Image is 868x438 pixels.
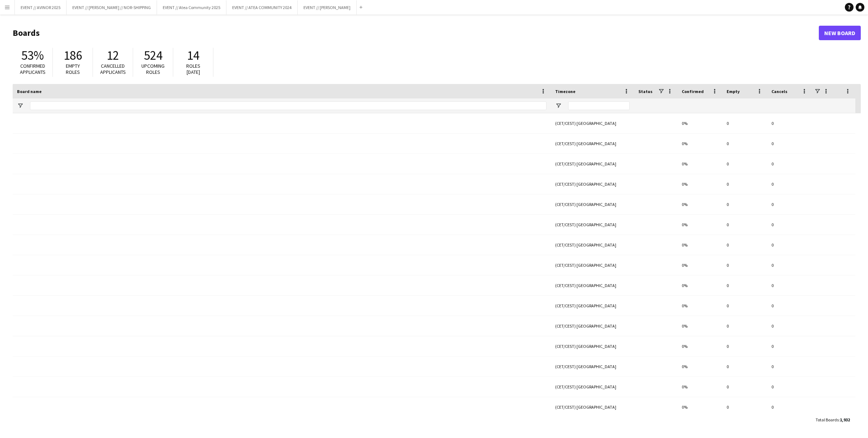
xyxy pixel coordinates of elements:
[722,215,767,235] div: 0
[677,154,722,174] div: 0%
[551,357,634,376] div: (CET/CEST) [GEOGRAPHIC_DATA]
[677,113,722,133] div: 0%
[722,397,767,417] div: 0
[677,316,722,336] div: 0%
[722,194,767,214] div: 0
[638,89,652,94] span: Status
[767,316,812,336] div: 0
[555,102,562,109] button: Open Filter Menu
[551,174,634,194] div: (CET/CEST) [GEOGRAPHIC_DATA]
[187,47,199,63] span: 14
[141,63,165,75] span: Upcoming roles
[100,63,126,75] span: Cancelled applicants
[767,174,812,194] div: 0
[551,397,634,417] div: (CET/CEST) [GEOGRAPHIC_DATA]
[677,357,722,376] div: 0%
[555,89,575,94] span: Timezone
[66,63,80,75] span: Empty roles
[722,255,767,275] div: 0
[551,113,634,133] div: (CET/CEST) [GEOGRAPHIC_DATA]
[677,174,722,194] div: 0%
[677,215,722,235] div: 0%
[677,377,722,397] div: 0%
[551,275,634,295] div: (CET/CEST) [GEOGRAPHIC_DATA]
[819,26,861,40] a: New Board
[551,154,634,174] div: (CET/CEST) [GEOGRAPHIC_DATA]
[551,296,634,316] div: (CET/CEST) [GEOGRAPHIC_DATA]
[551,194,634,214] div: (CET/CEST) [GEOGRAPHIC_DATA]
[722,316,767,336] div: 0
[722,113,767,133] div: 0
[677,275,722,295] div: 0%
[226,0,298,14] button: EVENT // ATEA COMMUNITY 2024
[722,134,767,153] div: 0
[767,154,812,174] div: 0
[727,89,740,94] span: Empty
[677,235,722,255] div: 0%
[722,154,767,174] div: 0
[551,255,634,275] div: (CET/CEST) [GEOGRAPHIC_DATA]
[186,63,200,75] span: Roles [DATE]
[677,194,722,214] div: 0%
[551,134,634,153] div: (CET/CEST) [GEOGRAPHIC_DATA]
[551,336,634,356] div: (CET/CEST) [GEOGRAPHIC_DATA]
[568,101,630,110] input: Timezone Filter Input
[551,377,634,397] div: (CET/CEST) [GEOGRAPHIC_DATA]
[767,377,812,397] div: 0
[551,316,634,336] div: (CET/CEST) [GEOGRAPHIC_DATA]
[767,255,812,275] div: 0
[144,47,162,63] span: 524
[17,102,24,109] button: Open Filter Menu
[767,113,812,133] div: 0
[298,0,357,14] button: EVENT // [PERSON_NAME]
[64,47,82,63] span: 186
[682,89,704,94] span: Confirmed
[107,47,119,63] span: 12
[767,235,812,255] div: 0
[15,0,67,14] button: EVENT // AVINOR 2025
[840,417,850,422] span: 1,932
[816,413,850,427] div: :
[722,275,767,295] div: 0
[722,296,767,316] div: 0
[677,134,722,153] div: 0%
[21,47,44,63] span: 53%
[767,275,812,295] div: 0
[767,194,812,214] div: 0
[767,336,812,356] div: 0
[722,377,767,397] div: 0
[30,101,546,110] input: Board name Filter Input
[767,296,812,316] div: 0
[767,397,812,417] div: 0
[551,235,634,255] div: (CET/CEST) [GEOGRAPHIC_DATA]
[767,215,812,235] div: 0
[67,0,157,14] button: EVENT // [PERSON_NAME] // NOR-SHIPPING
[677,397,722,417] div: 0%
[767,357,812,376] div: 0
[722,357,767,376] div: 0
[677,336,722,356] div: 0%
[13,28,819,38] h1: Boards
[722,174,767,194] div: 0
[816,417,839,422] span: Total Boards
[767,134,812,153] div: 0
[551,215,634,235] div: (CET/CEST) [GEOGRAPHIC_DATA]
[771,89,787,94] span: Cancels
[20,63,46,75] span: Confirmed applicants
[722,336,767,356] div: 0
[17,89,42,94] span: Board name
[677,255,722,275] div: 0%
[157,0,226,14] button: EVENT // Atea Community 2025
[677,296,722,316] div: 0%
[722,235,767,255] div: 0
